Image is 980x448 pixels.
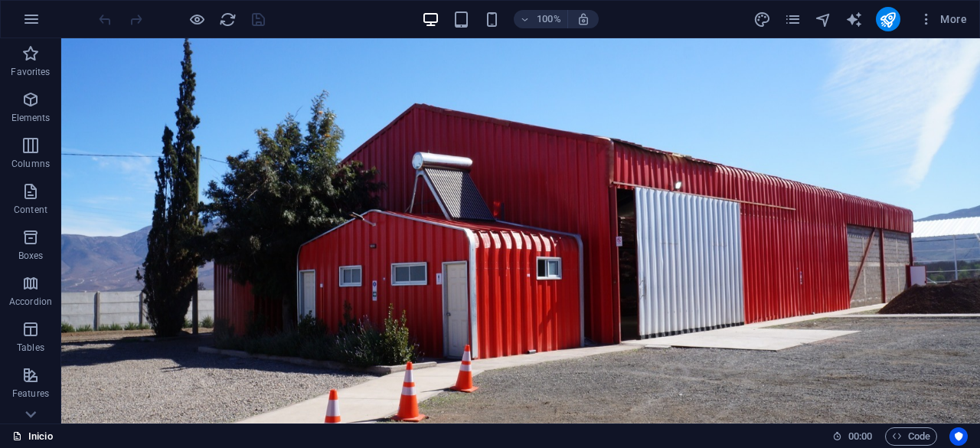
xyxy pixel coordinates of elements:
i: Pages (Ctrl+Alt+S) [784,11,802,28]
i: AI Writer [845,11,863,28]
i: Publish [879,11,897,28]
button: 100% [514,10,568,28]
span: Code [892,427,930,446]
p: Columns [11,158,50,170]
p: Content [14,204,47,216]
button: More [913,7,973,31]
h6: Session time [832,427,873,446]
button: design [753,10,772,28]
h6: 100% [537,10,561,28]
button: publish [876,7,900,31]
button: text_generator [845,10,864,28]
p: Tables [17,342,44,354]
button: Click here to leave preview mode and continue editing [188,10,206,28]
p: Features [12,388,49,400]
button: Code [885,427,937,446]
button: navigator [815,10,833,28]
i: On resize automatically adjust zoom level to fit chosen device. [577,12,590,26]
p: Accordion [9,296,52,308]
p: Favorites [11,66,50,78]
span: 00 00 [848,427,872,446]
button: reload [218,10,237,28]
span: : [859,430,861,442]
button: Usercentrics [949,427,968,446]
i: Navigator [815,11,832,28]
a: Inicio [12,427,53,446]
p: Boxes [18,250,44,262]
p: Elements [11,112,51,124]
button: pages [784,10,802,28]
span: More [919,11,967,27]
i: Reload page [219,11,237,28]
i: Design (Ctrl+Alt+Y) [753,11,771,28]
